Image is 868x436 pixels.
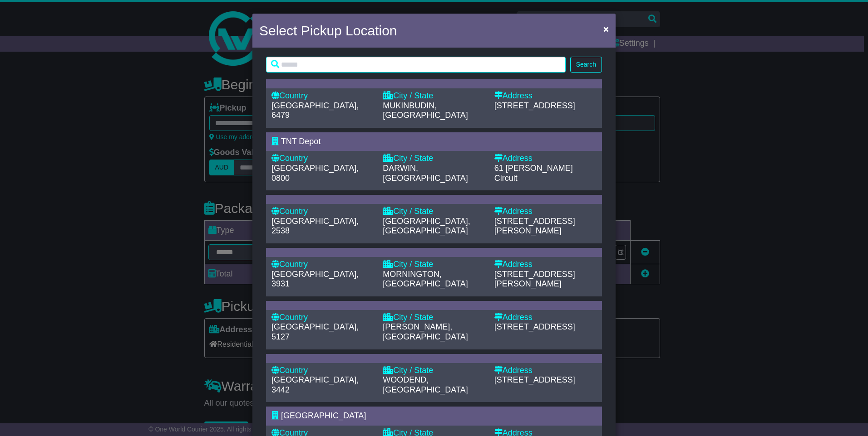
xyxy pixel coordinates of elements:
span: [GEOGRAPHIC_DATA], 0800 [271,164,359,183]
div: Address [494,366,597,376]
div: Country [271,313,374,323]
span: 61 [PERSON_NAME] Circuit [494,164,573,183]
span: [STREET_ADDRESS][PERSON_NAME] [494,270,575,289]
span: WOODEND, [GEOGRAPHIC_DATA] [383,375,468,394]
span: [GEOGRAPHIC_DATA], 5127 [271,322,359,341]
span: DARWIN, [GEOGRAPHIC_DATA] [383,164,468,183]
span: [GEOGRAPHIC_DATA], [GEOGRAPHIC_DATA] [383,217,470,236]
div: Address [494,260,597,270]
span: [GEOGRAPHIC_DATA], 2538 [271,217,359,236]
div: City / State [383,207,485,217]
h4: Select Pickup Location [259,20,397,41]
div: City / State [383,313,485,323]
div: Country [271,91,374,101]
div: City / State [383,154,485,164]
div: Country [271,154,374,164]
span: [STREET_ADDRESS][PERSON_NAME] [494,217,575,236]
span: TNT Depot [281,137,321,146]
span: [GEOGRAPHIC_DATA], 6479 [271,101,359,120]
span: [STREET_ADDRESS] [494,101,575,110]
div: City / State [383,366,485,376]
span: [GEOGRAPHIC_DATA] [281,411,366,420]
span: [STREET_ADDRESS] [494,375,575,384]
div: City / State [383,91,485,101]
div: Country [271,260,374,270]
div: Address [494,207,597,217]
div: Country [271,366,374,376]
span: [PERSON_NAME], [GEOGRAPHIC_DATA] [383,322,468,341]
span: [GEOGRAPHIC_DATA], 3931 [271,270,359,289]
span: [GEOGRAPHIC_DATA], 3442 [271,375,359,394]
button: Search [570,57,602,73]
div: Country [271,207,374,217]
span: MUKINBUDIN, [GEOGRAPHIC_DATA] [383,101,468,120]
span: [STREET_ADDRESS] [494,322,575,331]
span: MORNINGTON, [GEOGRAPHIC_DATA] [383,270,468,289]
button: Close [599,19,613,38]
div: Address [494,91,597,101]
div: Address [494,313,597,323]
div: Address [494,154,597,164]
span: × [603,24,609,34]
div: City / State [383,260,485,270]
